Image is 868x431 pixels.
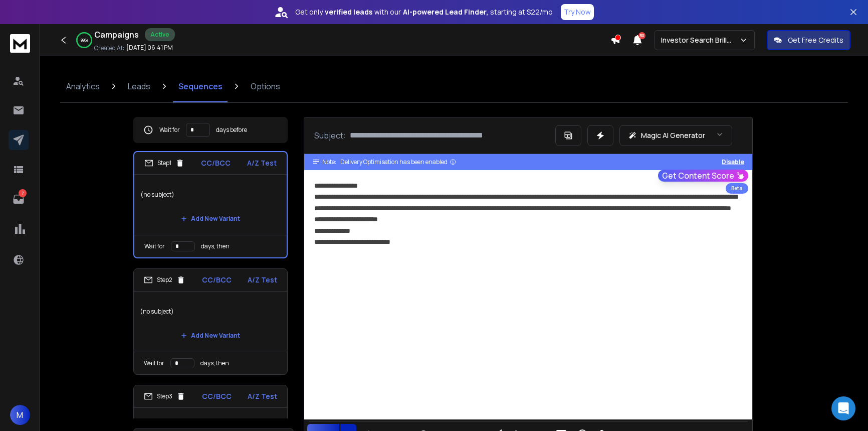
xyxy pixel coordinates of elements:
[722,158,744,166] button: Disable
[144,159,184,168] div: Step 1
[200,359,229,367] p: days, then
[9,189,29,209] a: 7
[10,34,30,53] img: logo
[216,126,247,134] p: days before
[94,29,139,41] h1: Campaigns
[19,189,27,197] p: 7
[248,391,277,401] p: A/Z Test
[325,7,372,17] strong: verified leads
[140,181,281,209] p: (no subject)
[133,268,288,375] li: Step2CC/BCCA/Z Test(no subject)Add New VariantWait fordays, then
[831,396,855,420] div: Open Intercom Messenger
[340,158,457,166] div: Delivery Optimisation has been enabled
[122,70,156,102] a: Leads
[641,130,705,140] p: Magic AI Generator
[561,4,594,20] button: Try Now
[60,70,106,102] a: Analytics
[295,7,553,17] p: Get only with our starting at $22/mo
[201,158,231,168] p: CC/BCC
[159,126,180,134] p: Wait for
[788,35,843,45] p: Get Free Credits
[144,359,164,367] p: Wait for
[726,183,748,194] div: Beta
[126,44,173,52] p: [DATE] 06:41 PM
[145,28,175,41] div: Active
[564,7,591,17] p: Try Now
[144,392,185,401] div: Step 3
[314,129,346,141] p: Subject:
[81,37,88,43] p: 99 %
[248,275,277,285] p: A/Z Test
[661,35,739,45] p: Investor Search Brillwood
[66,80,100,92] p: Analytics
[322,158,336,166] span: Note:
[658,170,748,182] button: Get Content Score
[172,70,229,102] a: Sequences
[10,405,30,425] button: M
[133,151,288,258] li: Step1CC/BCCA/Z Test(no subject)Add New VariantWait fordays, then
[245,70,286,102] a: Options
[178,80,223,92] p: Sequences
[619,125,732,146] button: Magic AI Generator
[638,32,645,39] span: 50
[173,326,248,346] button: Add New Variant
[767,30,850,50] button: Get Free Credits
[202,275,232,285] p: CC/BCC
[173,209,248,229] button: Add New Variant
[144,242,165,250] p: Wait for
[140,298,281,326] p: (no subject)
[403,7,488,17] strong: AI-powered Lead Finder,
[144,275,185,284] div: Step 2
[247,158,277,168] p: A/Z Test
[94,44,124,52] p: Created At:
[201,242,230,250] p: days, then
[128,80,150,92] p: Leads
[251,80,280,92] p: Options
[202,391,232,401] p: CC/BCC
